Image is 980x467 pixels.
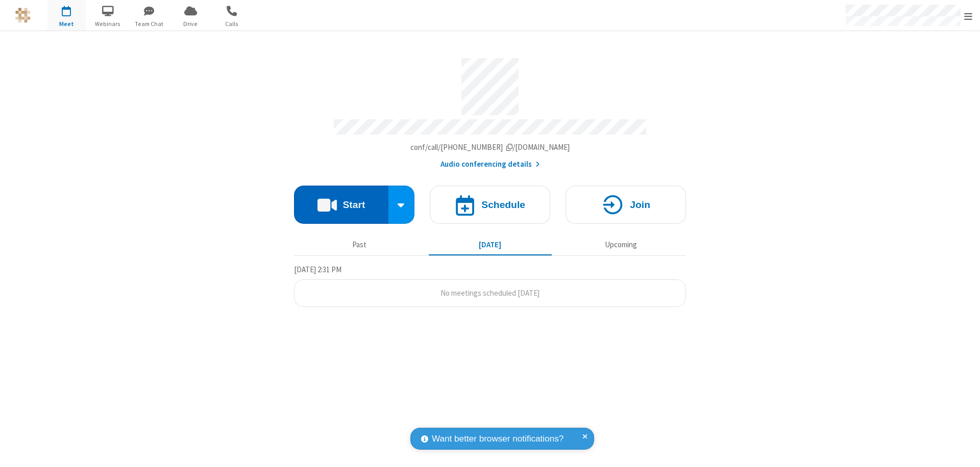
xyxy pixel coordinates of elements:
[440,288,540,298] span: No meetings scheduled [DATE]
[47,19,86,29] span: Meet
[481,200,525,210] h4: Schedule
[388,186,415,224] div: Start conference options
[294,264,686,307] section: Today's Meetings
[432,432,563,446] span: Want better browser notifications?
[298,235,421,254] button: Past
[440,159,540,170] button: Audio conferencing details
[430,186,550,224] button: Schedule
[15,8,31,23] img: QA Selenium DO NOT DELETE OR CHANGE
[130,19,168,29] span: Team Chat
[342,200,365,210] h4: Start
[89,19,127,29] span: Webinars
[630,200,650,210] h4: Join
[410,142,570,153] button: Copy my meeting room linkCopy my meeting room link
[954,440,972,460] iframe: Chat
[171,19,210,29] span: Drive
[294,186,388,224] button: Start
[566,186,686,224] button: Join
[213,19,251,29] span: Calls
[294,265,341,274] span: [DATE] 2:31 PM
[294,50,686,170] section: Account details
[559,235,682,254] button: Upcoming
[429,235,552,254] button: [DATE]
[410,142,570,152] span: Copy my meeting room link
